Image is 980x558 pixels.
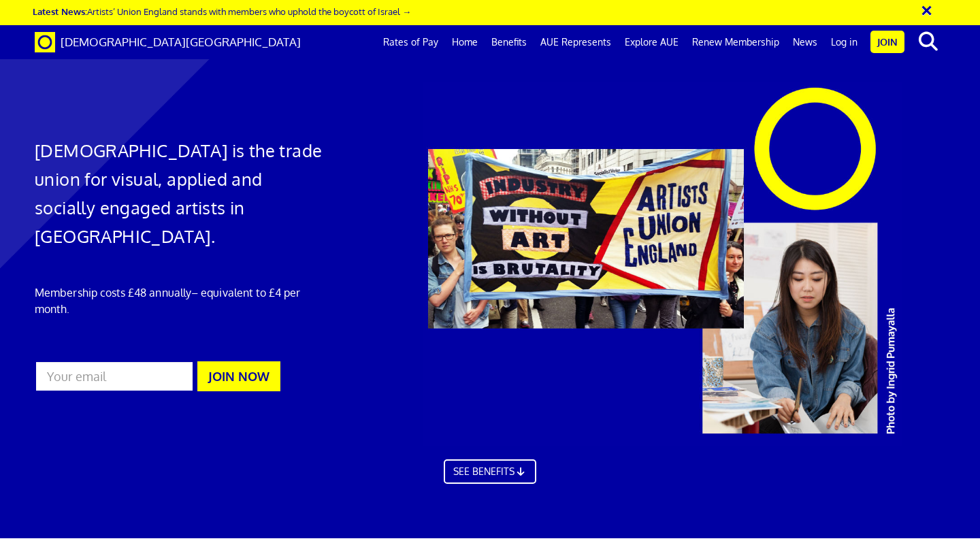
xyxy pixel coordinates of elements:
[24,25,311,59] a: Brand [DEMOGRAPHIC_DATA][GEOGRAPHIC_DATA]
[907,27,949,56] button: search
[870,31,904,53] a: Join
[35,361,194,392] input: Your email
[197,361,280,391] button: JOIN NOW
[33,5,411,17] a: Latest News:Artists’ Union England stands with members who uphold the boycott of Israel →
[376,25,445,59] a: Rates of Pay
[33,5,87,17] strong: Latest News:
[444,459,536,484] a: SEE BENEFITS
[485,25,534,59] a: Benefits
[35,136,325,250] h1: [DEMOGRAPHIC_DATA] is the trade union for visual, applied and socially engaged artists in [GEOGRA...
[445,25,485,59] a: Home
[61,35,301,49] span: [DEMOGRAPHIC_DATA][GEOGRAPHIC_DATA]
[685,25,786,59] a: Renew Membership
[35,284,325,317] p: Membership costs £48 annually – equivalent to £4 per month.
[534,25,618,59] a: AUE Represents
[786,25,824,59] a: News
[618,25,685,59] a: Explore AUE
[824,25,864,59] a: Log in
